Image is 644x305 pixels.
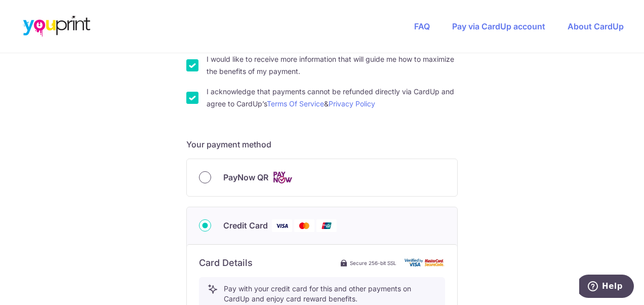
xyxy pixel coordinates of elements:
[329,99,375,108] a: Privacy Policy
[207,86,458,110] label: I acknowledge that payments cannot be refunded directly via CardUp and agree to CardUp’s &
[405,258,445,267] img: card secure
[199,219,445,232] div: Credit Card Visa Mastercard Union Pay
[186,138,458,150] h5: Your payment method
[316,219,337,232] img: Union Pay
[272,219,292,232] img: Visa
[452,21,545,31] a: Pay via CardUp account
[272,171,293,184] img: Cards logo
[223,219,268,232] span: Credit Card
[207,53,458,78] label: I would like to receive more information that will guide me how to maximize the benefits of my pa...
[199,171,445,184] div: PayNow QR Cards logo
[579,275,634,300] iframe: Opens a widget where you can find more information
[294,219,314,232] img: Mastercard
[223,171,268,183] span: PayNow QR
[350,259,396,267] span: Secure 256-bit SSL
[414,21,430,31] a: FAQ
[267,99,324,108] a: Terms Of Service
[568,21,624,31] a: About CardUp
[199,257,253,269] h6: Card Details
